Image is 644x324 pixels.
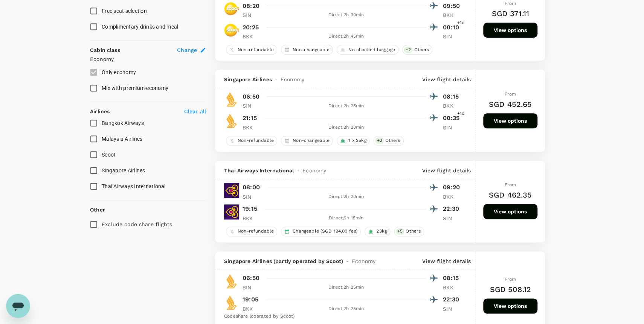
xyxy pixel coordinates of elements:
div: Direct , 2h 25min [266,102,426,110]
p: 00:10 [443,23,462,32]
p: SIN [243,193,261,201]
span: Non-refundable [235,47,277,53]
h6: SGD 371.11 [491,8,529,20]
div: Direct , 2h 20min [266,124,426,131]
span: Non-refundable [235,228,277,234]
iframe: Button to launch messaging window [6,294,30,318]
span: From [505,277,516,282]
p: Exclude code share flights [102,221,172,228]
span: Only economy [102,69,136,75]
span: Others [411,47,432,53]
span: 23kg [373,228,390,234]
p: BKK [243,124,261,131]
span: Non-changeable [290,137,333,144]
span: Economy [302,167,326,174]
img: SQ [224,113,239,128]
p: View flight details [422,167,471,174]
p: View flight details [422,257,471,265]
div: Direct , 2h 20min [266,193,426,201]
span: From [505,182,516,187]
p: BKK [443,193,462,201]
span: Singapore Airlines [224,76,272,83]
p: SIN [443,124,462,131]
p: View flight details [422,76,471,83]
p: SIN [443,305,462,313]
span: From [505,91,516,97]
span: Economy [281,76,304,83]
div: No checked baggage [337,45,398,55]
p: SIN [243,284,261,291]
p: SIN [243,102,261,110]
span: Singapore Airlines [102,167,145,173]
span: Change [177,46,197,54]
div: +2Others [402,45,432,55]
img: TG [224,183,239,198]
img: TR [224,1,239,16]
p: 06:50 [243,92,259,101]
p: Clear all [184,108,206,115]
button: View options [483,23,537,38]
span: + 2 [404,47,412,53]
p: 21:15 [243,114,257,123]
p: 20:25 [243,23,259,32]
p: 08:15 [443,92,462,101]
p: 22:30 [443,204,462,213]
img: TR [224,23,239,38]
span: Others [382,137,403,144]
p: BKK [243,305,261,313]
p: BKK [243,214,261,222]
span: +1d [457,19,465,27]
div: Non-changeable [281,45,333,55]
div: +2Others [373,136,403,146]
span: - [294,167,302,174]
button: View options [483,204,537,219]
p: 09:20 [443,183,462,192]
img: TG [224,204,239,219]
p: SIN [443,214,462,222]
div: Direct , 2h 25min [266,305,426,313]
span: Scoot [102,152,116,158]
div: Direct , 2h 15min [266,214,426,222]
div: Non-refundable [226,45,277,55]
p: 09:50 [443,2,462,11]
span: - [343,257,352,265]
h6: SGD 452.65 [489,98,532,110]
p: 08:00 [243,183,260,192]
strong: Airlines [90,108,110,114]
span: Thai Airways International [224,167,294,174]
span: Malaysia Airlines [102,136,142,142]
span: No checked baggage [345,47,398,53]
div: Non-refundable [226,136,277,146]
p: BKK [443,284,462,291]
span: Bangkok Airways [102,120,144,126]
div: Direct , 2h 30min [266,11,426,19]
p: 06:50 [243,274,259,283]
div: Non-refundable [226,227,277,236]
p: 00:35 [443,114,462,123]
span: Thai Airways International [102,183,166,189]
span: Economy [352,257,375,265]
p: Other [90,206,105,213]
span: - [272,76,281,83]
p: Economy [90,55,206,63]
div: +5Others [394,227,424,236]
p: BKK [443,11,462,19]
div: Changeable (SGD 194.00 fee) [281,227,361,236]
span: From [505,1,516,6]
span: Mix with premium-economy [102,85,168,91]
span: Singapore Airlines (partly operated by Scoot) [224,257,343,265]
div: 23kg [365,227,390,236]
p: BKK [243,33,261,40]
button: View options [483,113,537,128]
p: 22:30 [443,295,462,304]
span: + 2 [375,137,383,144]
span: Others [403,228,424,234]
div: Direct , 2h 45min [266,33,426,40]
p: 08:15 [443,274,462,283]
span: Free seat selection [102,8,147,14]
h6: SGD 462.35 [489,189,532,201]
img: SQ [224,295,239,310]
p: 19:05 [243,295,258,304]
span: 1 x 25kg [345,137,369,144]
button: View options [483,298,537,313]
